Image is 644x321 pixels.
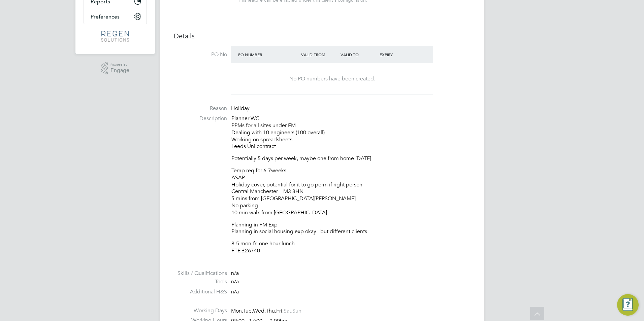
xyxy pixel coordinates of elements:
span: Engage [110,68,129,73]
span: Preferences [91,13,120,20]
span: n/a [231,288,239,295]
div: No PO numbers have been created. [238,75,426,82]
div: Valid From [299,48,339,61]
div: Expiry [378,48,417,61]
p: Potentially 5 days per week, maybe one from home [DATE] [231,155,470,162]
span: Sat, [284,308,292,314]
img: regensolutions-logo-retina.png [101,31,129,42]
label: Skills / Qualifications [174,270,227,277]
span: Wed, [253,308,266,314]
span: Fri, [276,308,284,314]
span: Mon, [231,308,243,314]
p: Temp req for 6-7weeks ASAP Holiday cover, potential for it to go perm if right person Central Man... [231,167,470,216]
span: Thu, [266,308,276,314]
div: Valid To [339,48,378,61]
button: Engage Resource Center [617,294,639,316]
label: Description [174,115,227,122]
p: 8-5 mon-fri one hour lunch FTE £26740 [231,240,470,254]
div: PO Number [236,48,299,61]
h3: Details [174,32,470,40]
span: Sun [292,308,301,314]
label: Reason [174,105,227,112]
label: Additional H&S [174,288,227,295]
a: Powered byEngage [101,62,130,75]
span: Powered by [110,62,129,68]
span: Tue, [243,308,253,314]
button: Preferences [84,9,147,24]
p: Planning in FM Exp Planning in social housing exp okay– but different clients [231,221,470,236]
span: n/a [231,270,239,277]
p: Planner WC PPMs for all sites under FM Dealing with 10 engineers (100 overall) Working on spreads... [231,115,470,150]
label: PO No [174,51,227,58]
span: n/a [231,278,239,285]
label: Working Days [174,307,227,314]
span: Holiday [231,105,250,112]
label: Tools [174,278,227,285]
a: Go to home page [84,31,147,42]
